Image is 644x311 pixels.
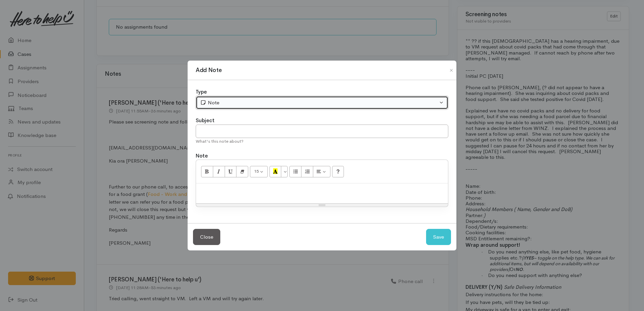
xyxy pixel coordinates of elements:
[201,166,213,177] button: Bold (CTRL+B)
[254,168,259,174] span: 15
[426,229,451,245] button: Save
[196,138,448,145] div: What's this note about?
[225,166,237,177] button: Underline (CTRL+U)
[196,204,448,207] div: Resize
[301,166,313,177] button: Ordered list (CTRL+SHIFT+NUM8)
[446,66,457,74] button: Close
[332,166,344,177] button: Help
[213,166,225,177] button: Italic (CTRL+I)
[196,88,207,96] label: Type
[196,66,222,75] h1: Add Note
[269,166,282,177] button: Recent Color
[193,229,220,245] button: Close
[236,166,248,177] button: Remove Font Style (CTRL+\)
[250,166,268,177] button: Font Size
[196,96,448,110] button: Note
[196,152,208,160] label: Note
[200,99,438,107] div: Note
[281,166,288,177] button: More Color
[313,166,330,177] button: Paragraph
[289,166,301,177] button: Unordered list (CTRL+SHIFT+NUM7)
[196,117,215,125] label: Subject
